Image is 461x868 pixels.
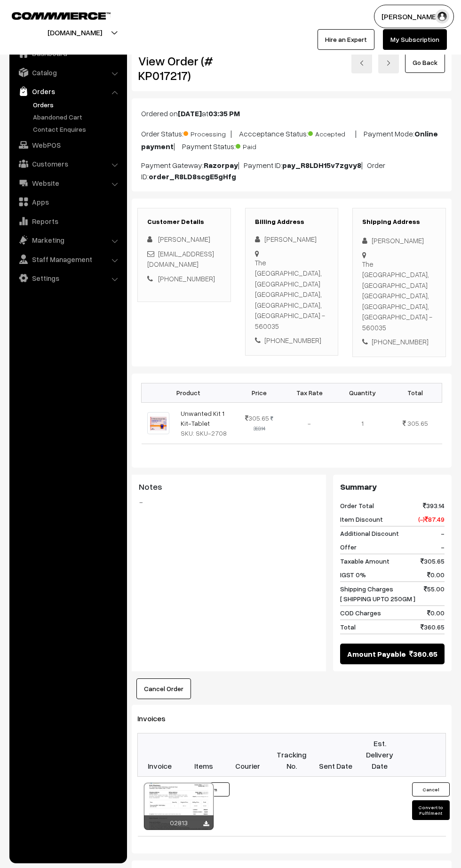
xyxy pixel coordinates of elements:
[144,815,214,830] div: 02813
[255,218,329,226] h3: Billing Address
[147,218,221,226] h3: Customer Details
[282,160,361,170] b: pay_R8LDH15v7zgvy8
[15,21,135,44] button: [DOMAIN_NAME]
[138,733,182,776] th: Invoice
[383,29,447,50] a: My Subscription
[138,54,231,83] h2: View Order (# KP017217)
[340,482,445,492] h3: Summary
[204,160,238,170] b: Razorpay
[12,213,124,230] a: Reports
[255,234,329,245] div: [PERSON_NAME]
[12,64,124,81] a: Catalog
[12,251,124,268] a: Staff Management
[141,127,442,152] p: Order Status: | Accceptance Status: | Payment Mode: | Payment Status:
[412,800,450,820] button: Convert to Fulfilment
[182,733,226,776] th: Items
[236,139,283,151] span: Paid
[336,383,389,402] th: Quantity
[142,383,236,402] th: Product
[12,136,124,153] a: WebPOS
[358,733,402,776] th: Est. Delivery Date
[362,218,436,226] h3: Shipping Address
[423,501,445,510] span: 393.14
[340,501,374,510] span: Order Total
[137,714,177,723] span: Invoices
[389,383,442,402] th: Total
[136,678,191,699] button: Cancel Order
[421,556,445,566] span: 305.65
[283,383,336,402] th: Tax Rate
[283,402,336,444] td: -
[362,259,436,333] div: The [GEOGRAPHIC_DATA], [GEOGRAPHIC_DATA] [GEOGRAPHIC_DATA], [GEOGRAPHIC_DATA], [GEOGRAPHIC_DATA] ...
[314,733,358,776] th: Sent Date
[226,733,270,776] th: Courier
[340,514,383,524] span: Item Discount
[270,733,314,776] th: Tracking No.
[12,193,124,210] a: Apps
[405,52,445,73] a: Go Back
[141,159,442,182] p: Payment Gateway: | Payment ID: | Order ID:
[386,60,391,66] img: right-arrow.png
[418,514,445,524] span: (-) 87.49
[178,109,202,118] b: [DATE]
[374,5,454,28] button: [PERSON_NAME]
[139,482,319,492] h3: Notes
[409,648,437,660] span: 360.65
[31,112,124,122] a: Abandoned Cart
[183,127,230,139] span: Processing
[12,270,124,287] a: Settings
[340,528,399,538] span: Additional Discount
[12,231,124,248] a: Marketing
[255,335,329,346] div: [PHONE_NUMBER]
[441,542,445,552] span: -
[340,622,356,632] span: Total
[441,528,445,538] span: -
[340,542,357,552] span: Offer
[181,409,224,427] a: Unwanted Kit 1 Kit-Tablet
[141,108,442,119] p: Ordered on at
[139,496,319,508] blockquote: -
[427,570,445,580] span: 0.00
[236,383,283,402] th: Price
[12,12,111,19] img: COMMMERCE
[318,29,374,50] a: Hire an Expert
[12,155,124,172] a: Customers
[424,584,445,604] span: 55.00
[12,175,124,191] a: Website
[308,127,355,139] span: Accepted
[158,274,215,283] a: [PHONE_NUMBER]
[31,124,124,134] a: Contact Enquires
[362,336,436,347] div: [PHONE_NUMBER]
[12,9,94,21] a: COMMMERCE
[147,249,214,269] a: [EMAIL_ADDRESS][DOMAIN_NAME]
[255,257,329,332] div: The [GEOGRAPHIC_DATA], [GEOGRAPHIC_DATA] [GEOGRAPHIC_DATA], [GEOGRAPHIC_DATA], [GEOGRAPHIC_DATA] ...
[149,172,236,181] b: order_R8LD8scgE5gHfg
[361,419,364,427] span: 1
[12,83,124,100] a: Orders
[181,428,230,438] div: SKU: SKU-2708
[347,648,406,660] span: Amount Payable
[340,608,381,618] span: COD Charges
[421,622,445,632] span: 360.65
[362,235,436,246] div: [PERSON_NAME]
[340,570,366,580] span: IGST 0%
[245,414,269,422] span: 305.65
[407,419,428,427] span: 305.65
[147,412,169,434] img: UNWANTED KIT.jpeg
[412,782,450,796] button: Cancel
[340,556,389,566] span: Taxable Amount
[359,60,365,66] img: left-arrow.png
[427,608,445,618] span: 0.00
[158,235,210,243] span: [PERSON_NAME]
[340,584,415,604] span: Shipping Charges [ SHIPPING UPTO 250GM ]
[31,100,124,110] a: Orders
[435,9,449,24] img: user
[208,109,240,118] b: 03:35 PM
